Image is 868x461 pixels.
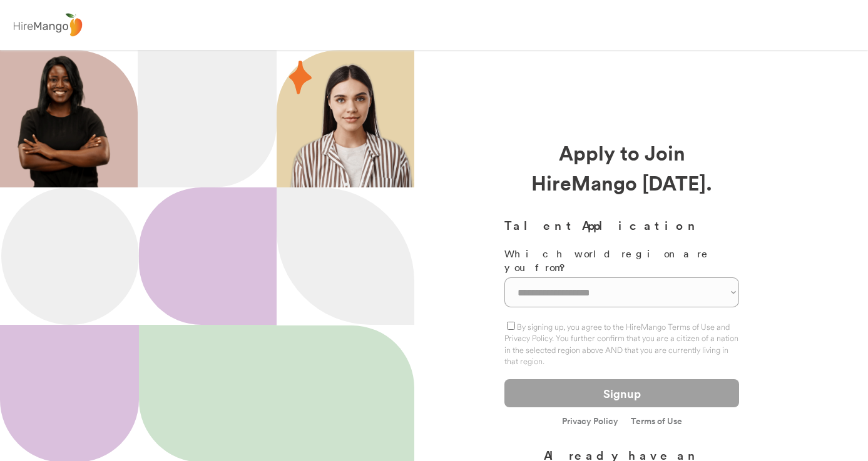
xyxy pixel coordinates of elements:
[504,379,739,407] button: Signup
[504,247,739,275] div: Which world region are you from?
[289,61,312,94] img: 29
[562,417,618,427] a: Privacy Policy
[9,11,86,40] img: logo%20-%20hiremango%20gray.png
[3,50,125,187] img: 200x220.png
[504,216,739,234] h3: Talent Application
[504,322,738,366] label: By signing up, you agree to the HireMango Terms of Use and Privacy Policy. You further confirm th...
[631,417,682,425] a: Terms of Use
[1,187,139,325] img: Ellipse%2012
[504,137,739,197] div: Apply to Join HireMango [DATE].
[289,62,414,187] img: hispanic%20woman.png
